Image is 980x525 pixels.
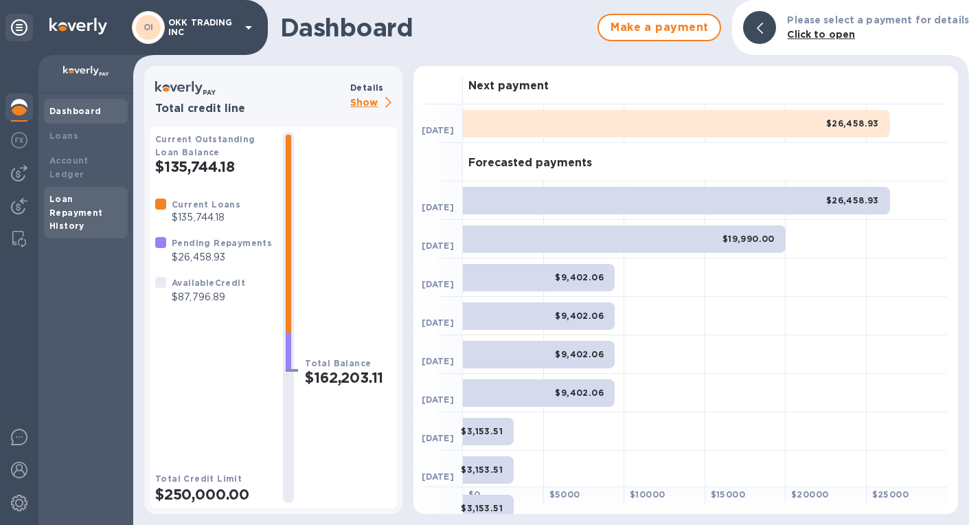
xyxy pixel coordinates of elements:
[155,102,345,115] h3: Total credit line
[11,132,27,148] img: Foreign exchange
[155,473,242,484] b: Total Credit Limit
[630,489,665,500] b: $ 10000
[144,22,154,32] b: OI
[305,358,371,368] b: Total Balance
[787,29,855,40] b: Click to open
[549,489,580,500] b: $ 5000
[422,317,454,328] b: [DATE]
[172,210,240,225] p: $135,744.18
[610,19,709,36] span: Make a payment
[168,18,237,37] p: OKK TRADING INC
[305,369,391,386] h2: $162,203.11
[5,14,33,41] div: Unpin categories
[422,433,454,443] b: [DATE]
[791,489,828,500] b: $ 20000
[468,157,592,170] h3: Forecasted payments
[597,14,721,41] button: Make a payment
[468,489,481,500] b: $ 0
[155,134,255,157] b: Current Outstanding Loan Balance
[872,489,909,500] b: $ 25000
[787,14,969,25] b: Please select a payment for details
[555,272,604,282] b: $9,402.06
[461,426,503,436] b: $3,153.51
[461,503,503,513] b: $3,153.51
[555,388,604,398] b: $9,402.06
[422,241,454,251] b: [DATE]
[422,202,454,212] b: [DATE]
[711,489,745,500] b: $ 15000
[722,234,775,244] b: $19,990.00
[826,195,879,205] b: $26,458.93
[172,250,272,265] p: $26,458.93
[422,471,454,482] b: [DATE]
[155,486,272,503] h2: $250,000.00
[172,199,240,210] b: Current Loans
[49,131,78,141] b: Loans
[350,82,384,93] b: Details
[49,18,107,34] img: Logo
[468,80,549,93] h3: Next payment
[172,278,245,288] b: Available Credit
[172,290,245,304] p: $87,796.89
[422,394,454,405] b: [DATE]
[555,349,604,359] b: $9,402.06
[350,95,397,112] p: Show
[49,194,103,232] b: Loan Repayment History
[422,356,454,366] b: [DATE]
[826,118,879,129] b: $26,458.93
[49,155,89,179] b: Account Ledger
[280,13,591,42] h1: Dashboard
[555,311,604,321] b: $9,402.06
[49,106,102,116] b: Dashboard
[155,158,272,175] h2: $135,744.18
[422,125,454,135] b: [DATE]
[172,238,272,248] b: Pending Repayments
[422,279,454,289] b: [DATE]
[461,465,503,475] b: $3,153.51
